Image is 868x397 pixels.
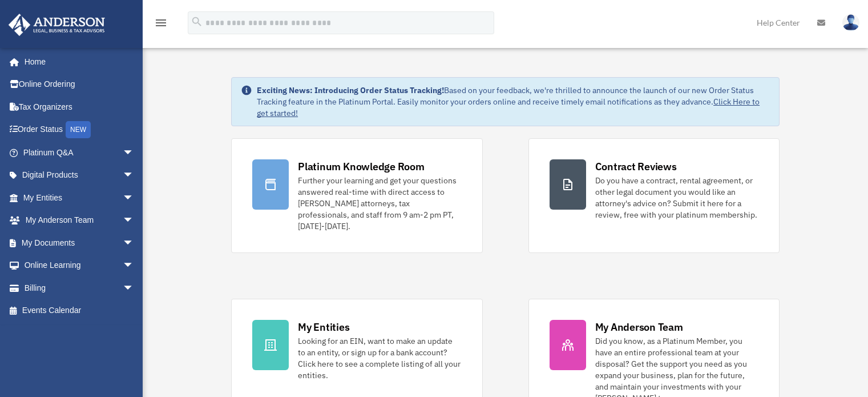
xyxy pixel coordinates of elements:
i: search [191,15,203,28]
div: Further your learning and get your questions answered real-time with direct access to [PERSON_NAM... [298,175,461,232]
div: Platinum Knowledge Room [298,159,425,174]
div: My Anderson Team [595,320,683,334]
div: Looking for an EIN, want to make an update to an entity, or sign up for a bank account? Click her... [298,335,461,381]
a: Home [8,50,146,73]
div: Contract Reviews [595,159,677,174]
span: arrow_drop_down [123,231,146,255]
strong: Exciting News: Introducing Order Status Tracking! [257,85,444,95]
a: My Anderson Teamarrow_drop_down [8,209,151,232]
a: Click Here to get started! [257,97,760,118]
a: Platinum Knowledge Room Further your learning and get your questions answered real-time with dire... [231,138,482,253]
a: Contract Reviews Do you have a contract, rental agreement, or other legal document you would like... [528,138,780,253]
a: Events Calendar [8,299,151,322]
a: Online Learningarrow_drop_down [8,254,151,277]
div: Do you have a contract, rental agreement, or other legal document you would like an attorney's ad... [595,175,758,220]
div: NEW [66,121,91,138]
i: menu [154,16,168,30]
img: Anderson Advisors Platinum Portal [5,14,108,36]
span: arrow_drop_down [123,209,146,232]
a: Online Ordering [8,73,151,96]
a: Tax Organizers [8,95,151,118]
a: Digital Productsarrow_drop_down [8,164,151,187]
span: arrow_drop_down [123,164,146,187]
a: Order StatusNEW [8,118,151,142]
a: My Documentsarrow_drop_down [8,231,151,254]
img: User Pic [842,14,859,31]
a: My Entitiesarrow_drop_down [8,186,151,209]
a: Platinum Q&Aarrow_drop_down [8,141,151,164]
span: arrow_drop_down [123,276,146,300]
span: arrow_drop_down [123,254,146,278]
div: Based on your feedback, we're thrilled to announce the launch of our new Order Status Tracking fe... [257,85,770,119]
span: arrow_drop_down [123,186,146,210]
a: menu [154,20,168,30]
span: arrow_drop_down [123,141,146,165]
a: Billingarrow_drop_down [8,276,151,299]
div: My Entities [298,320,349,334]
